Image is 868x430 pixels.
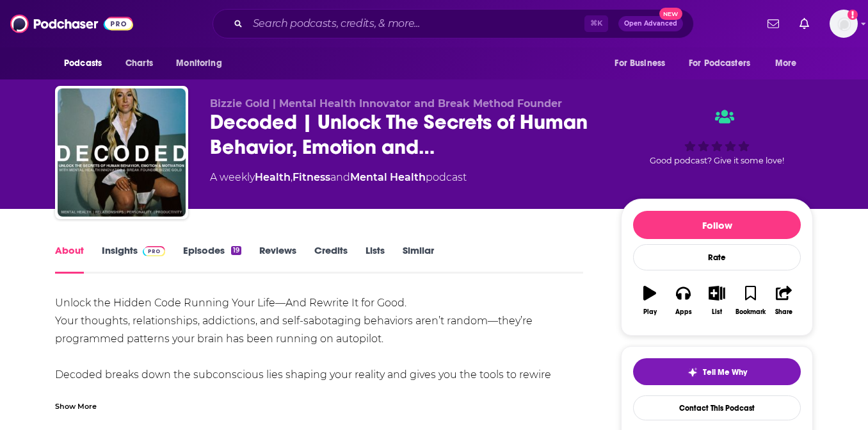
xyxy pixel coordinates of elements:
[10,12,133,36] img: Podchaser - Follow, Share and Rate Podcasts
[615,54,665,72] span: For Business
[666,277,700,324] button: Apps
[687,367,698,377] img: tell me why sparkle
[735,308,766,316] div: Bookmark
[102,244,165,274] a: InsightsPodchaser Pro
[762,13,784,35] a: Show notifications dropdown
[700,277,734,324] button: List
[775,308,792,316] div: Share
[259,244,296,274] a: Reviews
[703,367,747,377] span: Tell Me Why
[618,16,683,31] button: Open AdvancedNew
[643,308,657,316] div: Play
[633,211,801,239] button: Follow
[633,277,666,324] button: Play
[291,171,293,183] span: ,
[766,51,813,76] button: open menu
[350,171,426,183] a: Mental Health
[248,13,584,34] input: Search podcasts, credits, & more...
[183,244,241,274] a: Episodes19
[293,171,330,183] a: Fitness
[125,54,153,72] span: Charts
[55,51,118,76] button: open menu
[64,54,102,72] span: Podcasts
[848,10,858,20] svg: Add a profile image
[255,171,291,183] a: Health
[659,8,682,20] span: New
[403,244,434,274] a: Similar
[675,308,692,316] div: Apps
[231,246,241,255] div: 19
[830,10,858,38] img: User Profile
[167,51,238,76] button: open menu
[314,244,348,274] a: Credits
[712,308,722,316] div: List
[768,277,801,324] button: Share
[210,97,562,110] span: Bizzie Gold | Mental Health Innovator and Break Method Founder
[117,51,161,76] a: Charts
[680,51,769,76] button: open menu
[689,54,750,72] span: For Podcasters
[55,244,84,274] a: About
[794,13,814,35] a: Show notifications dropdown
[176,54,221,72] span: Monitoring
[330,171,350,183] span: and
[58,88,186,217] img: Decoded | Unlock The Secrets of Human Behavior, Emotion and Motivation
[830,10,858,38] button: Show profile menu
[584,15,608,32] span: ⌘ K
[621,97,813,177] div: Good podcast? Give it some love!
[633,358,801,385] button: tell me why sparkleTell Me Why
[143,246,165,256] img: Podchaser Pro
[830,10,858,38] span: Logged in as heidi.egloff
[633,244,801,270] div: Rate
[366,244,385,274] a: Lists
[213,9,694,38] div: Search podcasts, credits, & more...
[606,51,681,76] button: open menu
[624,21,677,27] span: Open Advanced
[734,277,767,324] button: Bookmark
[633,395,801,420] a: Contact This Podcast
[210,170,467,185] div: A weekly podcast
[650,156,784,165] span: Good podcast? Give it some love!
[775,54,797,72] span: More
